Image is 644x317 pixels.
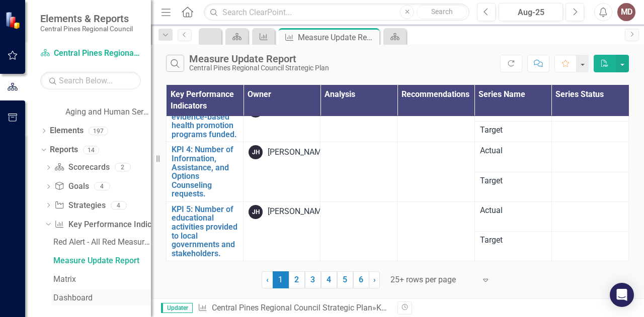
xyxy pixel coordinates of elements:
[167,100,244,142] td: Double-Click to Edit Right Click for Context Menu
[373,275,376,284] span: ›
[51,271,151,287] a: Matrix
[53,275,151,284] div: Matrix
[376,303,474,312] a: Key Performance Indicators
[305,271,321,288] a: 3
[204,4,469,21] input: Search ClearPoint...
[53,293,151,302] div: Dashboard
[480,145,546,157] span: Actual
[480,175,546,187] span: Target
[172,103,238,139] a: KPI 3: Number of evidence-based health promotion programs funded.
[551,201,628,231] td: Double-Click to Edit
[610,283,634,307] div: Open Intercom Messenger
[53,256,151,265] div: Measure Update Report
[5,11,23,29] img: ClearPoint Strategy
[51,234,151,250] a: Red Alert - All Red Measures
[212,303,372,312] a: Central Pines Regional Council Strategic Plan
[249,145,263,159] div: JH
[249,205,263,219] div: JH
[53,238,151,247] div: Red Alert - All Red Measures
[480,125,546,136] span: Target
[397,100,474,142] td: Double-Click to Edit
[417,5,467,19] button: Search
[115,163,131,172] div: 2
[40,72,141,89] input: Search Below...
[273,271,289,288] span: 1
[51,289,151,305] a: Dashboard
[431,8,453,16] span: Search
[83,146,99,154] div: 14
[54,162,109,173] a: Scorecards
[94,182,110,191] div: 4
[54,200,105,212] a: Strategies
[51,252,151,268] a: Measure Update Report
[502,7,559,19] div: Aug-25
[268,206,328,218] div: [PERSON_NAME]
[320,142,397,202] td: Double-Click to Edit
[268,147,328,158] div: [PERSON_NAME]
[480,235,546,246] span: Target
[480,205,546,217] span: Actual
[50,144,78,156] a: Reports
[198,302,390,314] div: » »
[551,142,628,172] td: Double-Click to Edit
[54,219,170,231] a: Key Performance Indicators
[397,142,474,202] td: Double-Click to Edit
[40,25,133,33] small: Central Pines Regional Council
[321,271,337,288] a: 4
[189,53,329,64] div: Measure Update Report
[189,64,329,72] div: Central Pines Regional Council Strategic Plan
[617,3,635,21] button: MD
[551,172,628,201] td: Double-Click to Edit
[289,271,305,288] a: 2
[50,125,84,137] a: Elements
[172,205,238,258] a: KPI 5: Number of educational activities provided to local governments and stakeholders.
[266,275,269,284] span: ‹
[40,48,141,59] a: Central Pines Regional Council Strategic Plan
[89,127,108,135] div: 197
[499,3,563,21] button: Aug-25
[172,145,238,198] a: KPI 4: Number of Information, Assistance, and Options Counseling requests.
[111,201,127,209] div: 4
[320,100,397,142] td: Double-Click to Edit
[397,201,474,261] td: Double-Click to Edit
[161,303,193,313] span: Updater
[65,107,151,118] a: Aging and Human Services
[320,201,397,261] td: Double-Click to Edit
[298,31,377,44] div: Measure Update Report
[551,232,628,261] td: Double-Click to Edit
[551,121,628,142] td: Double-Click to Edit
[167,142,244,202] td: Double-Click to Edit Right Click for Context Menu
[353,271,369,288] a: 6
[54,181,89,192] a: Goals
[40,13,133,25] span: Elements & Reports
[167,201,244,261] td: Double-Click to Edit Right Click for Context Menu
[337,271,353,288] a: 5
